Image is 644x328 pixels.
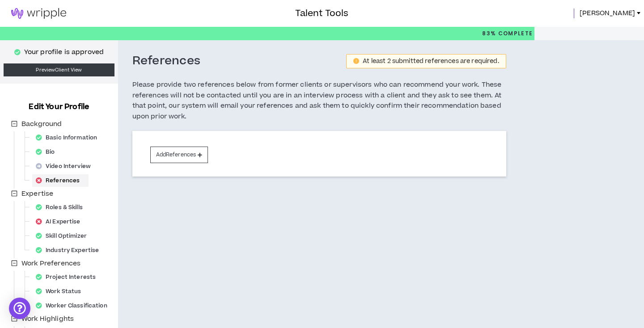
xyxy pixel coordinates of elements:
[20,119,64,130] span: Background
[132,80,506,122] h5: Please provide two references below from former clients or supervisors who can recommend your wor...
[32,285,90,298] div: Work Status
[32,174,89,187] div: References
[21,189,53,198] span: Expertise
[11,260,17,266] span: minus-square
[25,101,93,112] h3: Edit Your Profile
[32,299,116,312] div: Worker Classification
[20,189,55,199] span: Expertise
[32,215,89,228] div: AI Expertise
[9,298,30,319] div: Open Intercom Messenger
[21,314,74,324] span: Work Highlights
[482,27,533,40] p: 83%
[496,29,533,38] span: Complete
[32,271,105,283] div: Project Interests
[21,259,80,268] span: Work Preferences
[4,63,114,76] a: PreviewClient View
[32,146,64,158] div: Bio
[32,131,106,144] div: Basic Information
[21,119,62,129] span: Background
[32,230,96,242] div: Skill Optimizer
[32,201,92,214] div: Roles & Skills
[132,54,201,69] h3: References
[11,190,17,197] span: minus-square
[32,160,100,172] div: Video Interview
[20,258,82,269] span: Work Preferences
[150,147,208,163] button: AddReferences
[11,121,17,127] span: minus-square
[353,58,359,64] span: exclamation-circle
[24,47,104,57] p: Your profile is approved
[580,8,635,18] span: [PERSON_NAME]
[32,244,108,257] div: Industry Expertise
[295,7,348,20] h3: Talent Tools
[363,58,499,64] div: At least 2 submitted references are required.
[20,314,76,324] span: Work Highlights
